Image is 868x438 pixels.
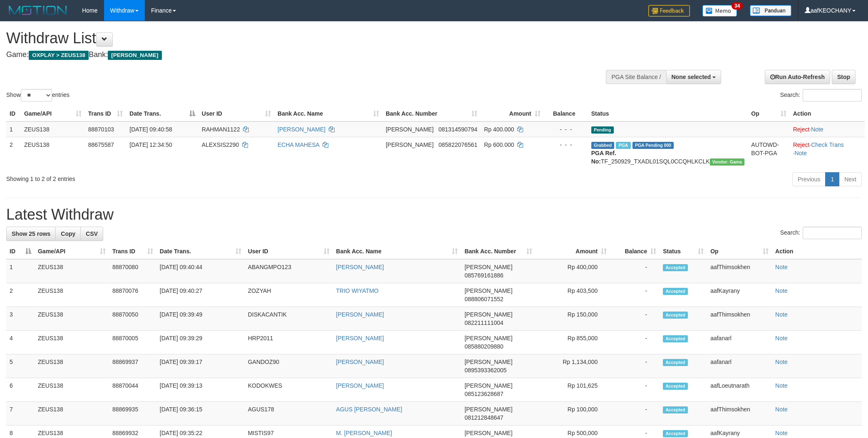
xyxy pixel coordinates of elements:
td: Rp 150,000 [536,307,610,331]
td: - [610,307,660,331]
td: 88870044 [109,378,156,402]
span: Copy [61,230,75,237]
th: Bank Acc. Number: activate to sort column ascending [461,244,536,259]
td: ZEUS138 [21,121,85,137]
td: ABANGMPO123 [245,259,333,283]
td: - [610,331,660,354]
a: [PERSON_NAME] [278,126,325,133]
a: TRIO WIYATMO [336,287,379,294]
span: Accepted [663,312,688,319]
td: [DATE] 09:40:44 [156,259,245,283]
span: RAHMAN1122 [202,126,240,133]
td: 88870050 [109,307,156,331]
img: Feedback.jpg [648,5,690,17]
span: PGA Pending [632,142,674,149]
td: aafanarl [707,354,772,378]
td: Rp 855,000 [536,331,610,354]
img: panduan.png [750,5,791,16]
h1: Latest Withdraw [6,206,862,223]
span: 88870103 [88,126,114,133]
span: [PERSON_NAME] [464,382,512,389]
td: - [610,354,660,378]
a: Copy [55,227,81,241]
td: ZOZYAH [245,283,333,307]
td: Rp 400,000 [536,259,610,283]
a: ECHA MAHESA [278,141,319,148]
th: Date Trans.: activate to sort column descending [126,106,198,121]
a: CSV [80,227,103,241]
td: - [610,402,660,426]
td: - [610,378,660,402]
a: [PERSON_NAME] [336,311,384,318]
a: [PERSON_NAME] [336,335,384,341]
td: ZEUS138 [21,137,85,169]
td: 88870005 [109,331,156,354]
span: Copy 082211111004 to clipboard [464,319,503,326]
span: Accepted [663,359,688,366]
th: Op: activate to sort column ascending [707,244,772,259]
td: aafanarl [707,331,772,354]
a: Note [775,311,788,318]
a: Note [775,406,788,413]
th: Balance [544,106,588,121]
td: ZEUS138 [35,307,109,331]
td: aafThimsokhen [707,259,772,283]
th: Amount: activate to sort column ascending [481,106,543,121]
th: User ID: activate to sort column ascending [245,244,333,259]
span: Copy 085123628687 to clipboard [464,391,503,397]
td: KODOKWES [245,378,333,402]
td: 3 [6,307,35,331]
span: ALEXSIS2290 [202,141,239,148]
a: Next [839,172,862,186]
th: Op: activate to sort column ascending [748,106,789,121]
a: Note [775,430,788,436]
th: Balance: activate to sort column ascending [610,244,660,259]
a: Run Auto-Refresh [765,70,830,84]
a: Note [775,264,788,270]
a: M. [PERSON_NAME] [336,430,392,436]
td: aafThimsokhen [707,402,772,426]
img: MOTION_logo.png [6,4,69,17]
span: Copy 0895393362005 to clipboard [464,367,506,374]
td: 1 [6,259,35,283]
b: PGA Ref. No: [591,150,616,165]
td: ZEUS138 [35,402,109,426]
span: Copy 088806071552 to clipboard [464,296,503,302]
td: aafLoeutnarath [707,378,772,402]
td: [DATE] 09:39:17 [156,354,245,378]
span: Rp 400.000 [484,126,514,133]
span: Vendor URL: https://trx31.1velocity.biz [710,158,745,166]
span: [PERSON_NAME] [464,430,512,436]
span: [PERSON_NAME] [464,311,512,318]
span: Grabbed [591,142,615,149]
span: 88675587 [88,141,114,148]
td: [DATE] 09:40:27 [156,283,245,307]
td: ZEUS138 [35,378,109,402]
td: ZEUS138 [35,331,109,354]
span: [DATE] 09:40:58 [129,126,172,133]
label: Search: [780,227,862,239]
label: Search: [780,89,862,101]
img: Button%20Memo.svg [702,5,737,17]
a: Reject [793,141,810,148]
td: aafKayrany [707,283,772,307]
td: Rp 100,000 [536,402,610,426]
td: [DATE] 09:39:29 [156,331,245,354]
select: Showentries [21,89,52,101]
td: 1 [6,121,21,137]
th: Trans ID: activate to sort column ascending [109,244,156,259]
span: [PERSON_NAME] [464,406,512,413]
td: 2 [6,137,21,169]
span: [PERSON_NAME] [386,126,434,133]
span: Copy 085822076561 to clipboard [439,141,477,148]
span: [PERSON_NAME] [464,359,512,365]
span: Marked by aafpengsreynich [616,142,630,149]
td: 88870080 [109,259,156,283]
span: Copy 081314590794 to clipboard [439,126,477,133]
a: Note [775,359,788,365]
span: Accepted [663,264,688,271]
span: [PERSON_NAME] [386,141,434,148]
span: CSV [86,230,98,237]
div: Showing 1 to 2 of 2 entries [6,171,355,183]
span: Copy 085880209880 to clipboard [464,343,503,350]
